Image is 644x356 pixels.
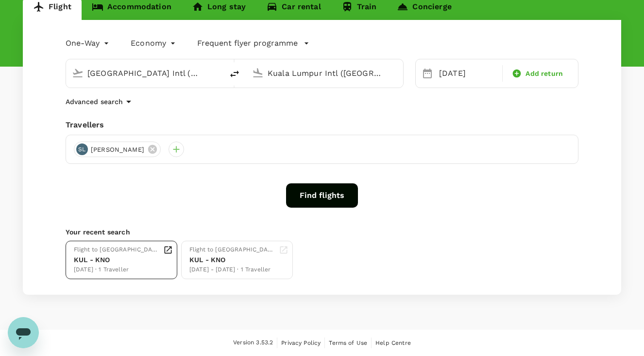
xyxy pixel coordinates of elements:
span: Terms of Use [329,339,367,346]
button: Open [216,72,218,74]
div: Flight to [GEOGRAPHIC_DATA] [189,245,275,255]
button: Advanced search [66,96,135,107]
button: Frequent flyer programme [197,37,309,49]
p: Your recent search [66,227,578,237]
div: SL[PERSON_NAME] [74,142,161,157]
input: Depart from [87,66,203,81]
button: Open [396,72,398,74]
iframe: Button to launch messaging window [8,317,39,348]
div: [DATE] [435,64,500,83]
button: Find flights [286,183,358,208]
input: Going to [268,66,383,81]
span: Privacy Policy [281,339,321,346]
div: SL [76,143,88,155]
button: delete [223,62,246,86]
div: [DATE] · 1 Traveller [74,265,159,275]
div: KUL - KNO [189,255,275,265]
a: Help Centre [375,338,411,348]
span: Version 3.53.2 [233,338,273,348]
span: Add return [525,69,563,79]
div: One-Way [66,36,111,51]
p: Frequent flyer programme [197,37,298,49]
span: [PERSON_NAME] [85,145,150,155]
div: Travellers [66,119,578,131]
span: Help Centre [375,339,411,346]
div: Economy [131,36,178,51]
p: Advanced search [66,97,123,107]
a: Terms of Use [329,338,367,348]
div: KUL - KNO [74,255,159,265]
a: Privacy Policy [281,338,321,348]
div: [DATE] - [DATE] · 1 Traveller [189,265,275,275]
div: Flight to [GEOGRAPHIC_DATA] [74,245,159,255]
